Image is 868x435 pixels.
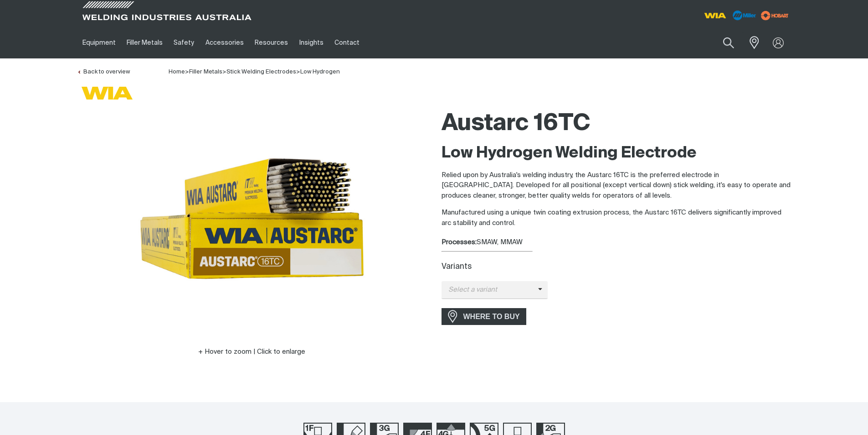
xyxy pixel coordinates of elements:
[442,308,527,325] a: WHERE TO BUY
[329,27,365,58] a: Contact
[758,9,791,22] img: miller
[296,69,300,75] span: >
[189,69,222,75] a: Filler Metals
[442,237,791,248] div: SMAW, MMAW
[77,27,121,58] a: Equipment
[713,32,744,53] button: Search products
[442,208,791,228] p: Manufactured using a unique twin coating extrusion process, the Austarc 16TC delivers significant...
[442,239,477,246] strong: Processes:
[169,68,185,75] a: Home
[200,27,249,58] a: Accessories
[121,27,168,58] a: Filler Metals
[77,69,130,75] a: Back to overview of Low Hydrogen
[701,32,744,53] input: Product name or item number...
[293,27,329,58] a: Insights
[442,170,791,201] p: Relied upon by Australia's welding industry, the Austarc 16TC is the preferred electrode in [GEOG...
[169,69,185,75] span: Home
[222,69,226,75] span: >
[442,263,472,271] label: Variants
[138,105,366,333] img: Austarc 16TC
[193,346,311,357] button: Hover to zoom | Click to enlarge
[249,27,293,58] a: Resources
[442,285,538,295] span: Select a variant
[442,143,791,163] h2: Low Hydrogen Welding Electrode
[77,27,613,58] nav: Main
[300,69,340,75] a: Low Hydrogen
[226,69,296,75] a: Stick Welding Electrodes
[457,309,526,324] span: WHERE TO BUY
[185,69,189,75] span: >
[168,27,200,58] a: Safety
[442,109,791,139] h1: Austarc 16TC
